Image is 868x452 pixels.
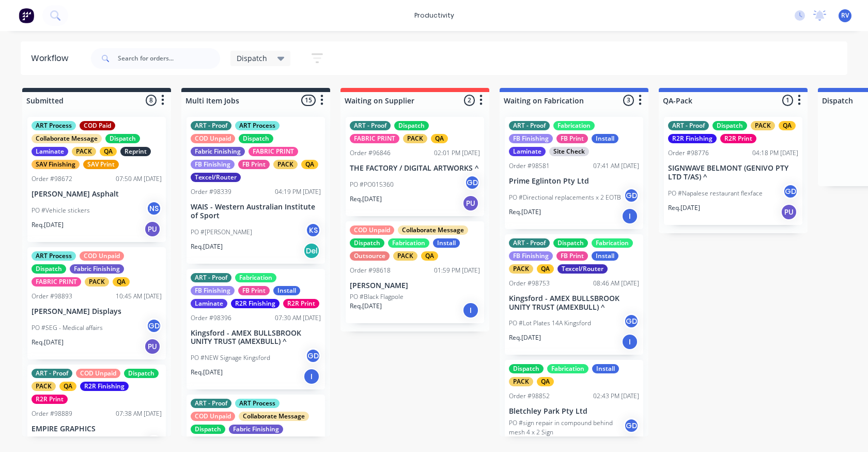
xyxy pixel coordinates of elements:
[273,160,298,169] div: PACK
[624,313,639,329] div: GD
[116,292,162,301] div: 10:45 AM [DATE]
[32,160,80,169] div: SAV Finishing
[433,238,460,248] div: Install
[434,266,480,275] div: 01:59 PM [DATE]
[409,8,459,23] div: productivity
[549,147,589,156] div: Site Check
[238,160,270,169] div: FB Print
[146,435,162,450] div: GD
[32,369,72,378] div: ART - Proof
[720,134,756,143] div: R2R Print
[668,203,700,213] p: Req. [DATE]
[191,173,241,182] div: Texcel/Router
[191,313,231,323] div: Order #98396
[85,277,109,287] div: PACK
[509,161,550,171] div: Order #98581
[191,299,227,308] div: Laminate
[32,220,64,230] p: Req. [DATE]
[144,221,161,237] div: PU
[27,247,166,359] div: ART ProcessCOD UnpaidDispatchFabric FinishingFABRIC PRINTPACKQAOrder #9889310:45 AM [DATE][PERSON...
[32,409,72,418] div: Order #98889
[509,319,591,328] p: PO #Lot Plates 14A Kingsford
[350,148,391,158] div: Order #96846
[509,177,639,186] p: Prime Eglinton Pty Ltd
[712,121,747,130] div: Dispatch
[547,364,588,373] div: Fabrication
[118,48,220,69] input: Search for orders...
[32,251,76,261] div: ART Process
[105,134,140,143] div: Dispatch
[346,221,484,323] div: COD UnpaidCollaborate MessageDispatchFabricationInstallOutsourcePACKQAOrder #9861801:59 PM [DATE]...
[752,148,798,158] div: 04:18 PM [DATE]
[191,121,231,130] div: ART - Proof
[668,189,763,198] p: PO #Napalese restaurant flexface
[191,353,270,363] p: PO #NEW Signage Kingsford
[303,243,320,259] div: Del
[668,121,709,130] div: ART - Proof
[350,164,480,173] p: THE FACTORY / DIGITAL ARTWORKS ^
[32,147,68,156] div: Laminate
[27,117,166,242] div: ART ProcessCOD PaidCollaborate MessageDispatchLaminatePACKQAReprintSAV FinishingSAV PrintOrder #9...
[72,147,96,156] div: PACK
[305,348,321,364] div: GD
[403,134,427,143] div: PACK
[303,368,320,385] div: I
[283,299,319,308] div: R2R Print
[187,117,325,264] div: ART - ProofART ProcessCOD UnpaidDispatchFabric FinishingFABRIC PRINTFB FinishingFB PrintPACKQATex...
[32,395,68,404] div: R2R Print
[191,134,235,143] div: COD Unpaid
[553,121,595,130] div: Fabrication
[31,52,73,65] div: Workflow
[593,391,639,401] div: 02:43 PM [DATE]
[557,264,608,274] div: Texcel/Router
[509,147,546,156] div: Laminate
[32,323,103,333] p: PO #SEG - Medical affairs
[350,281,480,290] p: [PERSON_NAME]
[350,266,391,275] div: Order #98618
[592,251,618,261] div: Install
[350,225,394,235] div: COD Unpaid
[32,307,162,316] p: [PERSON_NAME] Displays
[509,418,624,437] p: PO #sign repair in compound behind mesh 4 x 2 Sign
[593,279,639,288] div: 08:46 AM [DATE]
[146,318,162,334] div: GD
[841,11,849,20] span: RV
[231,299,280,308] div: R2R Finishing
[622,334,638,350] div: I
[235,121,280,130] div: ART Process
[191,203,321,220] p: WAIS - Western Australian Institute of Sport
[273,286,300,295] div: Install
[237,53,267,64] span: Dispatch
[751,121,775,130] div: PACK
[462,195,479,212] div: PU
[249,147,298,156] div: FABRIC PRINT
[100,147,117,156] div: QA
[191,425,225,434] div: Dispatch
[301,160,318,169] div: QA
[668,148,709,158] div: Order #98776
[462,302,479,319] div: I
[59,382,76,391] div: QA
[553,238,588,248] div: Dispatch
[191,368,223,377] p: Req. [DATE]
[305,222,321,238] div: KS
[32,190,162,199] p: [PERSON_NAME] Asphalt
[350,251,390,261] div: Outsource
[239,134,273,143] div: Dispatch
[509,391,550,401] div: Order #98852
[779,121,796,130] div: QA
[393,251,417,261] div: PACK
[592,364,619,373] div: Install
[19,8,34,23] img: Factory
[537,377,554,386] div: QA
[350,180,394,189] p: PO #PO015360
[350,238,384,248] div: Dispatch
[592,134,618,143] div: Install
[350,292,404,302] p: PO #Black Flagpole
[113,277,130,287] div: QA
[144,338,161,355] div: PU
[191,286,235,295] div: FB Finishing
[32,425,162,433] p: EMPIRE GRAPHICS
[275,313,321,323] div: 07:30 AM [DATE]
[124,369,159,378] div: Dispatch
